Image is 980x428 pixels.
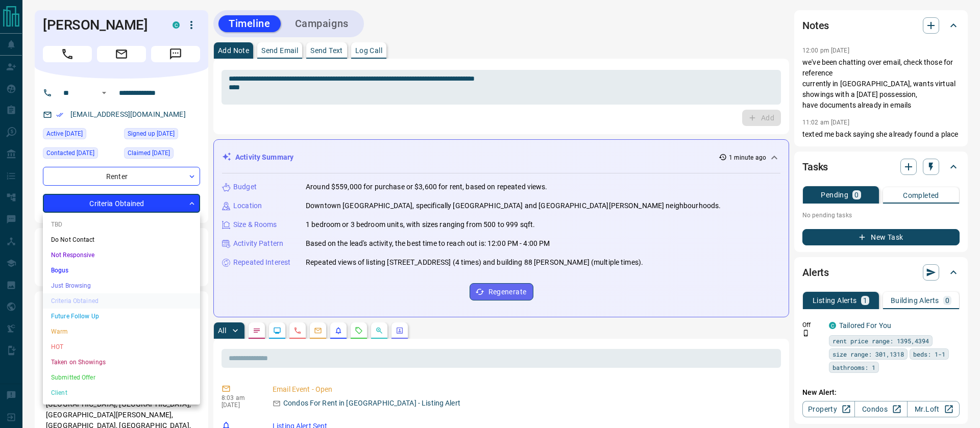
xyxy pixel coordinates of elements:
[43,247,200,263] li: Not Responsive
[43,355,200,370] li: Taken on Showings
[43,217,200,232] li: TBD
[43,278,200,293] li: Just Browsing
[43,309,200,324] li: Future Follow Up
[43,339,200,355] li: HOT
[43,263,200,278] li: Bogus
[43,385,200,400] li: Client
[43,370,200,385] li: Submitted Offer
[43,232,200,247] li: Do Not Contact
[43,324,200,339] li: Warm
